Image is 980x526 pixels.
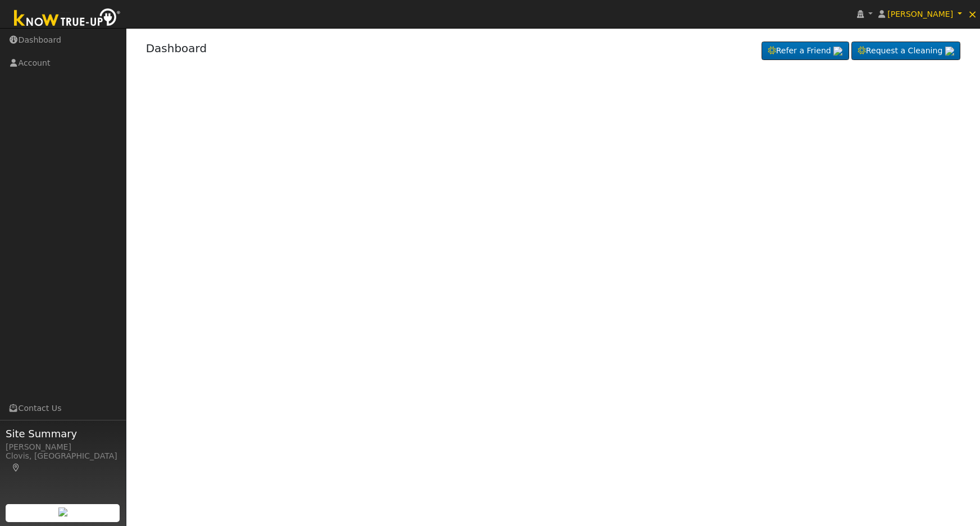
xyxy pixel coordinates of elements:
[58,507,67,516] img: retrieve
[833,47,842,56] img: retrieve
[6,441,120,453] div: [PERSON_NAME]
[146,42,207,55] a: Dashboard
[762,42,849,61] a: Refer a Friend
[8,6,126,31] img: Know True-Up
[945,47,954,56] img: retrieve
[851,42,960,61] a: Request a Cleaning
[6,450,120,474] div: Clovis, [GEOGRAPHIC_DATA]
[968,7,977,21] span: ×
[887,10,953,19] span: [PERSON_NAME]
[11,463,21,472] a: Map
[6,426,120,441] span: Site Summary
